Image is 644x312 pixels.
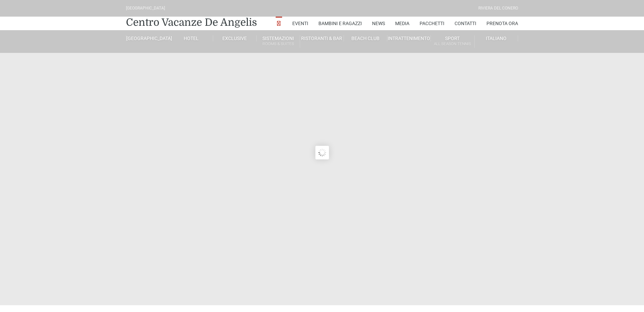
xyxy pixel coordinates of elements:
[372,17,385,30] a: News
[431,35,474,48] a: SportAll Season Tennis
[344,35,387,41] a: Beach Club
[300,35,344,41] a: Ristoranti & Bar
[455,17,476,30] a: Contatti
[387,35,431,41] a: Intrattenimento
[431,41,474,47] small: All Season Tennis
[126,5,165,12] div: [GEOGRAPHIC_DATA]
[475,35,518,41] a: Italiano
[257,41,300,47] small: Rooms & Suites
[420,17,444,30] a: Pacchetti
[126,35,169,41] a: [GEOGRAPHIC_DATA]
[169,35,213,41] a: Hotel
[478,5,518,12] div: Riviera Del Conero
[486,17,518,30] a: Prenota Ora
[257,35,300,48] a: SistemazioniRooms & Suites
[318,17,362,30] a: Bambini e Ragazzi
[486,36,507,41] span: Italiano
[395,17,409,30] a: Media
[213,35,257,41] a: Exclusive
[292,17,308,30] a: Eventi
[126,16,257,29] a: Centro Vacanze De Angelis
